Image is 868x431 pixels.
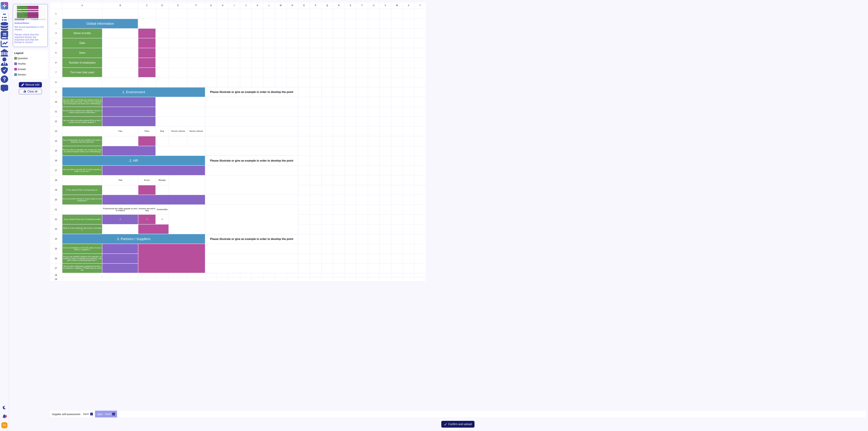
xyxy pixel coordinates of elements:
[63,256,102,261] p: Do you use certified notations (for example: ecovadis) in order to evaluate your partners / suppl...
[63,99,102,105] p: Are you able to estimate your global carbon footprint on the past year ? Give us your estimation ...
[63,198,102,202] p: Do you provide training of various types to your employees?
[50,19,62,28] div: 2
[50,244,62,254] div: 25
[5,415,7,417] div: 9+
[396,4,398,6] span: W
[63,227,102,231] p: What % of the employee did receive a formation
[50,254,62,263] div: 26
[139,130,155,132] p: Plane
[19,89,42,94] button: Clear all
[210,4,212,6] span: G
[63,218,102,220] p: If yes, please fill the type of training provided
[63,189,102,191] p: If Yes, please fill the corresponding % :
[63,71,102,74] p: Turn over (last year)
[448,423,472,426] span: Confirm and upload
[120,4,121,6] span: B
[103,218,138,220] p: X
[14,22,46,24] p: Instructions :
[169,130,187,132] p: Thermic vehicule
[50,28,62,38] div: 3
[50,9,62,19] div: 1
[50,38,62,48] div: 4
[338,4,340,6] span: R
[18,68,26,70] p: Answer
[103,208,138,211] p: Professionnal dev (skills upgrade on precise subject)
[146,4,148,6] span: C
[206,238,297,240] p: Please illustrate or give an example in order to develop the point
[385,4,386,6] span: V
[97,413,103,415] p: Q&A
[25,83,40,86] span: Manual edit
[52,413,80,415] p: Supplier self-assessment
[63,120,102,123] p: Are you able to provide relevent KPIs on the 3 scopes of your carbon footprint ?
[50,224,62,234] div: 23
[63,237,205,241] p: 3. Partners / Suppliers
[206,91,297,93] p: Please illustrate or give an example in order to develop the point
[196,4,197,6] span: F
[63,169,102,172] p: Are you able to provide the % of the equality gender in your firm ?
[14,6,46,20] img: instruction
[269,4,270,6] span: L
[63,159,205,162] p: 2. HR
[63,32,102,35] p: Name of entity
[315,4,316,6] span: P
[292,4,293,6] span: N
[1,422,10,429] button: user
[50,185,62,195] div: 19
[50,165,62,175] div: 17
[63,42,102,44] p: Date
[50,87,62,97] div: 9
[103,130,138,132] p: Train
[280,4,282,6] span: M
[373,4,374,6] span: U
[18,57,28,60] p: Question
[350,4,351,6] span: S
[50,175,62,185] div: 18
[156,179,168,181] p: Manager
[50,214,62,224] div: 22
[27,90,37,93] span: Clear all
[50,97,62,107] div: 10
[83,413,89,415] div: Import
[63,149,102,153] p: Are you able to calculate your mission by mission carbon footprint (share your methodology)
[50,107,62,117] div: 11
[327,4,328,6] span: Q
[156,209,168,210] p: Sustainability
[408,4,409,6] span: X
[245,4,246,6] span: J
[50,146,62,156] div: 15
[82,4,83,6] span: A
[420,4,421,6] span: Y
[156,218,168,220] p: X
[50,48,62,58] div: 5
[63,247,102,251] p: Do you investigate on the ESG policy of your partners / suppliers ?
[50,205,62,214] div: 21
[50,2,866,411] div: grid
[50,277,62,281] div: 29
[63,139,102,143] p: Sum of kilometers of your workforce for each categories over the past year
[303,4,305,6] span: O
[50,68,62,77] div: 7
[206,159,297,162] p: Please illustrate or give an example in order to develop the point
[139,218,155,220] p: X
[50,195,62,205] div: 20
[105,413,111,415] div: Import
[63,61,102,64] p: Number of employees
[18,73,26,76] p: Section
[63,265,102,271] p: Did you take colaborative engagements with your partners / suppliers ? Please give an example
[63,22,137,25] p: Global information
[50,58,62,68] div: 6
[19,82,42,87] button: Manual edit
[50,136,62,146] div: 14
[139,179,155,181] p: Excom
[1,422,7,428] img: user
[103,179,138,181] p: Total
[50,234,62,244] div: 24
[50,126,62,136] div: 13
[14,52,46,54] p: Legend
[257,4,258,6] span: K
[50,156,62,165] div: 16
[14,26,46,43] p: We found questions in 2/2 sheets. Please check that the required sheets are imported and that the...
[139,208,155,211] p: Inclusion and well-being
